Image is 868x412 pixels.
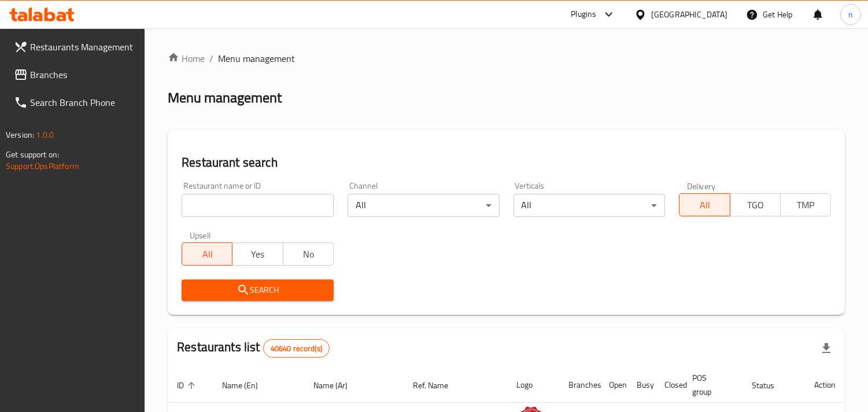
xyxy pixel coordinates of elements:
[805,367,845,403] th: Action
[5,89,145,116] a: Search Branch Phone
[848,8,853,21] span: n
[5,33,145,61] a: Restaurants Management
[168,89,282,107] h2: Menu management
[684,197,725,214] span: All
[735,197,776,214] span: TGO
[30,40,136,54] span: Restaurants Management
[780,193,831,216] button: TMP
[6,127,34,142] span: Version:
[232,242,283,266] button: Yes
[168,51,205,65] a: Home
[182,154,831,171] h2: Restaurant search
[571,8,596,21] div: Plugins
[812,334,840,362] div: Export file
[752,378,789,392] span: Status
[30,68,136,82] span: Branches
[187,246,228,263] span: All
[190,231,211,239] label: Upsell
[182,194,334,217] input: Search for restaurant name or ID..
[413,378,463,392] span: Ref. Name
[651,8,727,21] div: [GEOGRAPHIC_DATA]
[6,147,59,162] span: Get support on:
[5,61,145,89] a: Branches
[559,367,600,403] th: Branches
[679,193,730,216] button: All
[785,197,826,214] span: TMP
[627,367,655,403] th: Busy
[348,194,500,217] div: All
[507,367,559,403] th: Logo
[692,371,729,399] span: POS group
[177,378,199,392] span: ID
[283,242,334,266] button: No
[209,51,213,65] li: /
[168,51,845,65] nav: breadcrumb
[514,194,666,217] div: All
[30,95,136,109] span: Search Branch Phone
[263,339,330,358] div: Total records count
[655,367,683,403] th: Closed
[6,159,79,174] a: Support.OpsPlatform
[222,378,273,392] span: Name (En)
[182,279,334,301] button: Search
[730,193,781,216] button: TGO
[191,283,324,297] span: Search
[182,242,232,266] button: All
[36,127,54,142] span: 1.0.0
[177,339,330,358] h2: Restaurants list
[288,246,329,263] span: No
[264,343,329,354] span: 40640 record(s)
[600,367,627,403] th: Open
[314,378,363,392] span: Name (Ar)
[218,51,295,65] span: Menu management
[237,246,278,263] span: Yes
[687,182,716,190] label: Delivery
